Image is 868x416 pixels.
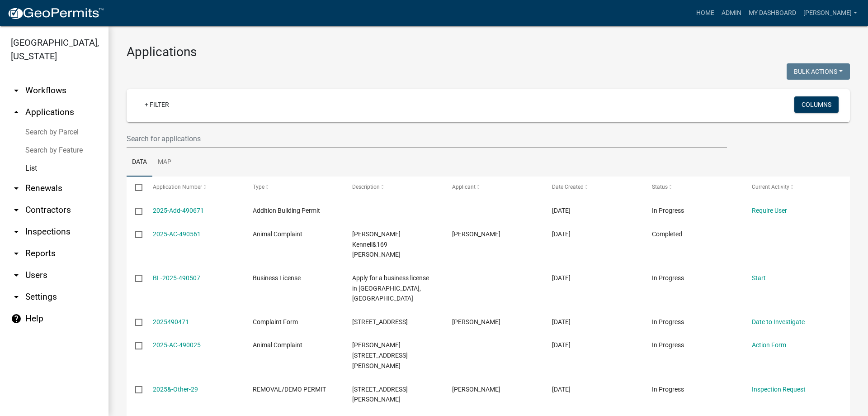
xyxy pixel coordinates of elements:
i: arrow_drop_down [11,205,22,215]
span: Date Created [552,184,584,190]
span: 10/09/2025 [552,318,571,325]
span: Apply for a business license in Crawford County, GA [352,274,429,302]
i: help [11,313,22,324]
span: Sarah Harrelson&1004 LOWER HARTLEY BRIDGE RD [352,341,408,369]
span: Status [652,184,668,190]
a: Start [752,274,766,282]
span: In Progress [652,207,684,214]
a: 2025490471 [153,318,189,325]
a: Data [127,148,152,177]
span: REMOVAL/DEMO PERMIT [253,386,326,393]
span: Addition Building Permit [253,207,320,214]
i: arrow_drop_down [11,270,22,281]
input: Search for applications [127,129,727,148]
a: 2025&-Other-29 [153,386,198,393]
a: 2025-AC-490561 [153,230,201,238]
a: Date to Investigate [752,318,805,325]
span: In Progress [652,341,684,349]
datatable-header-cell: Date Created [543,177,643,198]
span: Type [253,184,264,190]
button: Bulk Actions [787,63,850,80]
span: In Progress [652,386,684,393]
span: Animal Complaint [253,230,302,238]
a: Admin [718,5,745,22]
span: Kassie Kennell&169 WALTON RD [352,230,401,258]
datatable-header-cell: Description [344,177,443,198]
i: arrow_drop_down [11,248,22,259]
i: arrow_drop_down [11,292,22,302]
span: 264 QUAIL RUN RD [352,318,408,325]
datatable-header-cell: Type [244,177,344,198]
span: Description [352,184,380,190]
span: Animal Complaint [253,341,302,349]
datatable-header-cell: Status [643,177,743,198]
a: Map [152,148,177,177]
span: Gary Walker [452,386,500,393]
button: Columns [794,96,839,113]
span: 10/09/2025 [552,274,571,282]
span: 10/08/2025 [552,341,571,349]
span: In Progress [652,318,684,325]
a: + Filter [137,96,176,113]
datatable-header-cell: Applicant [443,177,543,198]
span: Applicant [452,184,476,190]
a: BL-2025-490507 [153,274,200,282]
a: 2025-Add-490671 [153,207,204,214]
datatable-header-cell: Application Number [144,177,244,198]
span: 10/09/2025 [552,230,571,238]
a: My Dashboard [745,5,800,22]
i: arrow_drop_down [11,226,22,237]
a: [PERSON_NAME] [800,5,861,22]
span: In Progress [652,274,684,282]
span: Application Number [153,184,202,190]
span: Business License [253,274,301,282]
i: arrow_drop_down [11,85,22,96]
datatable-header-cell: Select [127,177,144,198]
h3: Applications [127,44,850,60]
span: 2556 CHARLIE REEVES RD [352,386,408,403]
a: Inspection Request [752,386,806,393]
i: arrow_drop_down [11,183,22,194]
span: Complaint Form [253,318,298,325]
a: 2025-AC-490025 [153,341,201,349]
span: 10/08/2025 [552,386,571,393]
span: Completed [652,230,682,238]
span: 10/09/2025 [552,207,571,214]
a: Action Form [752,341,786,349]
i: arrow_drop_up [11,107,22,118]
span: Tammie [452,318,500,325]
a: Home [693,5,718,22]
span: Rachel Carroll [452,230,500,238]
a: Require User [752,207,787,214]
span: Current Activity [752,184,789,190]
datatable-header-cell: Current Activity [743,177,843,198]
